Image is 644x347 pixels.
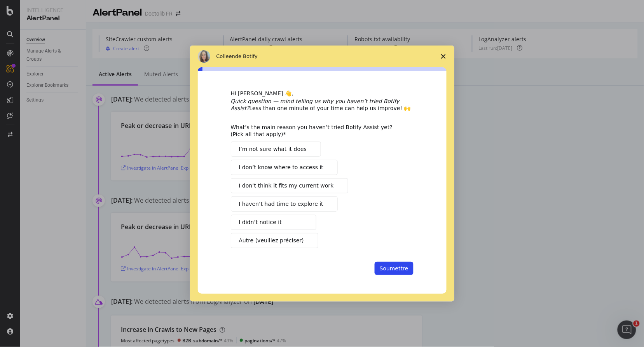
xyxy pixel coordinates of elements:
span: I haven’t had time to explore it [239,200,323,208]
button: I don’t know where to access it [231,160,338,175]
span: Autre (veuillez préciser) [239,237,304,245]
img: Profile image for Colleen [198,50,210,63]
div: What’s the main reason you haven’t tried Botify Assist yet? (Pick all that apply) [231,124,402,138]
span: I don’t think it fits my current work [239,182,334,190]
span: I’m not sure what it does [239,145,307,153]
button: I haven’t had time to explore it [231,196,338,212]
button: I didn’t notice it [231,215,316,230]
button: Soumettre [375,262,414,275]
div: Less than one minute of your time can help us improve! 🙌 [231,98,414,112]
span: Fermer l'enquête [433,46,454,67]
span: I don’t know where to access it [239,163,324,172]
button: I don’t think it fits my current work [231,178,348,193]
span: de Botify [235,53,258,59]
button: I’m not sure what it does [231,142,321,157]
i: Quick question — mind telling us why you haven’t tried Botify Assist? [231,98,400,111]
button: Autre (veuillez préciser) [231,233,318,248]
div: Hi [PERSON_NAME] 👋, [231,90,414,98]
span: Colleen [216,53,236,59]
span: I didn’t notice it [239,218,282,226]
